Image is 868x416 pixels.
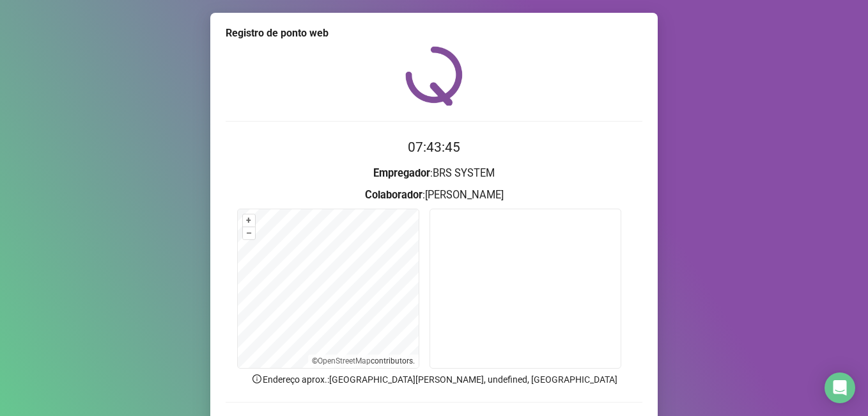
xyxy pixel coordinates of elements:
time: 07:43:45 [408,140,460,155]
h3: : [PERSON_NAME] [226,187,642,204]
p: Endereço aprox. : [GEOGRAPHIC_DATA][PERSON_NAME], undefined, [GEOGRAPHIC_DATA] [226,372,642,387]
strong: Empregador [373,167,430,179]
strong: Colaborador [365,189,422,201]
img: QRPoint [405,46,463,106]
div: Open Intercom Messenger [825,372,855,403]
button: – [243,227,255,239]
h3: : BRS SYSTEM [226,165,642,182]
div: Registro de ponto web [226,26,642,41]
li: © contributors. [312,356,415,365]
button: + [243,214,255,227]
a: OpenStreetMap [318,356,371,365]
span: info-circle [251,373,263,385]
